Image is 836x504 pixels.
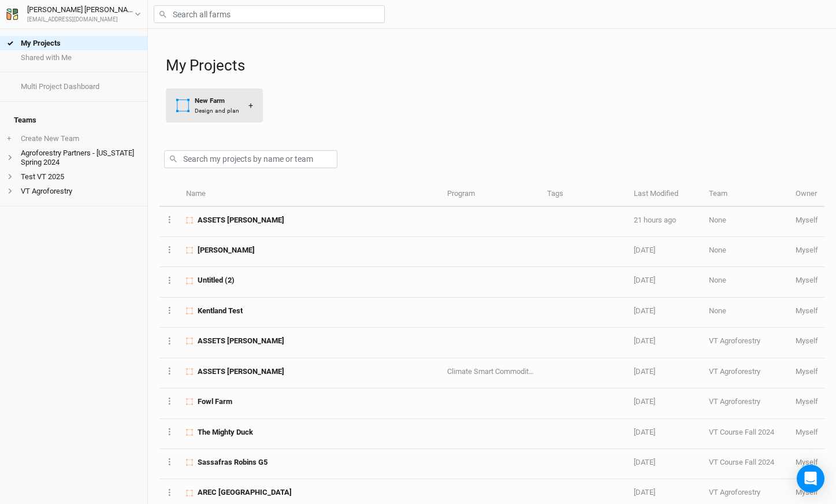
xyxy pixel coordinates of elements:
td: VT Agroforestry [703,358,789,388]
td: None [703,267,789,297]
div: [EMAIL_ADDRESS][DOMAIN_NAME] [27,16,135,24]
span: Dec 16, 2024 3:27 PM [634,458,655,466]
span: Jun 20, 2025 9:24 AM [634,246,655,254]
th: Last Modified [627,182,703,207]
div: Open Intercom Messenger [797,465,824,492]
span: + [7,134,11,143]
span: iancn@vt.edu [796,458,818,466]
input: Search all farms [154,5,385,23]
input: Search my projects by name or team [164,150,337,168]
td: None [703,207,789,237]
span: Jan 7, 2025 4:20 PM [634,397,655,406]
td: VT Agroforestry [703,388,789,418]
span: iancn@vt.edu [796,216,818,224]
th: Team [703,182,789,207]
td: None [703,237,789,267]
span: iancn@vt.edu [796,397,818,406]
span: ASSETS Bachara, Cathy [198,366,284,377]
h1: My Projects [166,57,824,75]
span: Fowl Farm [198,396,232,407]
div: + [248,99,253,112]
span: Untitled (2) [198,275,235,286]
span: The Mighty Duck [198,427,253,438]
span: iancn@vt.edu [796,367,818,376]
span: ASSETS Isaac Jones [198,215,284,225]
span: iancn@vt.edu [796,336,818,345]
span: iancn@vt.edu [796,488,818,496]
span: Dec 17, 2024 2:43 PM [634,428,655,436]
span: Sassafras Robins G5 [198,457,267,468]
td: VT Course Fall 2024 [703,449,789,479]
th: Program [441,182,540,207]
span: Apr 4, 2025 9:47 AM [634,336,655,345]
td: None [703,298,789,328]
span: iancn@vt.edu [796,276,818,284]
h4: Teams [7,109,140,132]
div: [PERSON_NAME] [PERSON_NAME] [27,4,135,16]
button: [PERSON_NAME] [PERSON_NAME][EMAIL_ADDRESS][DOMAIN_NAME] [6,3,142,24]
span: Dec 2, 2024 1:59 PM [634,488,655,496]
span: iancn@vt.edu [796,306,818,315]
td: VT Agroforestry [703,328,789,358]
span: AREC Middleburg [198,487,292,498]
th: Name [180,182,441,207]
div: Design and plan [195,106,239,115]
span: iancn@vt.edu [796,246,818,254]
button: New FarmDesign and plan+ [166,88,263,123]
th: Tags [541,182,627,207]
span: Greg Finch [198,245,255,255]
span: Feb 4, 2025 1:52 PM [634,367,655,376]
span: ASSETS Bugg [198,336,284,346]
td: VT Course Fall 2024 [703,419,789,449]
th: Owner [789,182,824,207]
div: New Farm [195,96,239,106]
span: iancn@vt.edu [796,428,818,436]
span: Kentland Test [198,306,243,316]
span: May 13, 2025 9:03 AM [634,306,655,315]
span: Aug 21, 2025 2:20 PM [634,216,676,224]
span: May 19, 2025 10:16 AM [634,276,655,284]
span: Climate Smart Commodities [447,367,538,376]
